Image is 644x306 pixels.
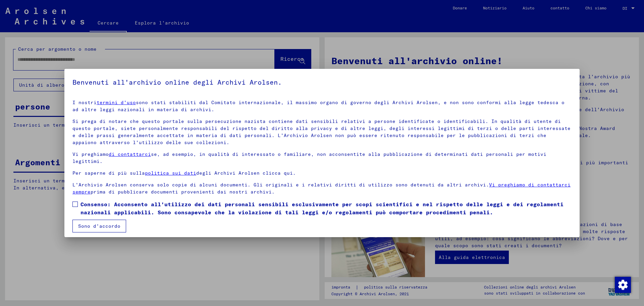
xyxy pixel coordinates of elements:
font: Per saperne di più sulla [72,170,145,176]
div: Modifica consenso [614,276,631,293]
font: L'Archivio Arolsen conserva solo copie di alcuni documenti. Gli originali e i relativi diritti di... [72,182,489,188]
a: politica sui dati [145,170,196,176]
font: Benvenuti all'archivio online degli Archivi Arolsen. [72,78,282,86]
font: prima di pubblicare documenti provenienti dai nostri archivi. [91,189,275,195]
a: di contattarci [109,151,151,157]
a: termini d'uso [97,99,136,105]
font: Si prega di notare che questo portale sulla persecuzione nazista contiene dati sensibili relativi... [72,118,571,145]
a: Vi preghiamo di contattarci sempre [72,182,571,195]
font: sono stati stabiliti dal Comitato internazionale, il massimo organo di governo degli Archivi Arol... [72,99,565,113]
font: Vi preghiamo [72,151,109,157]
font: I nostri [72,99,97,105]
img: Modifica consenso [615,277,631,293]
font: Consenso: Acconsento all'utilizzo dei dati personali sensibili esclusivamente per scopi scientifi... [80,201,563,216]
font: Sono d'accordo [78,223,120,229]
font: degli Archivi Arolsen clicca qui. [196,170,296,176]
font: se, ad esempio, in qualità di interessato o familiare, non acconsentite alla pubblicazione di det... [72,151,546,164]
button: Sono d'accordo [72,220,126,232]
